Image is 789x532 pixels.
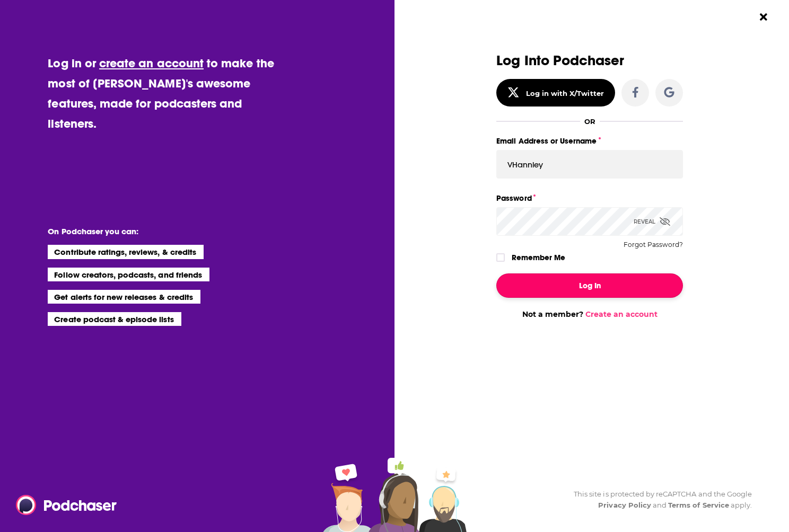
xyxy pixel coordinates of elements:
div: This site is protected by reCAPTCHA and the Google and apply. [565,489,752,511]
div: Reveal [634,207,670,236]
div: Not a member? [496,309,683,319]
input: Email Address or Username [496,150,683,179]
li: Get alerts for new releases & credits [48,290,200,304]
li: Create podcast & episode lists [48,312,181,326]
li: On Podchaser you can: [48,226,260,236]
label: Password [496,191,683,205]
a: Create an account [585,309,657,319]
a: Podchaser - Follow, Share and Rate Podcasts [16,495,109,515]
div: Log in with X/Twitter [526,89,604,97]
h3: Log Into Podchaser [496,53,683,68]
a: Privacy Policy [598,501,651,509]
button: Forgot Password? [624,241,683,249]
a: create an account [99,56,204,70]
button: Log in with X/Twitter [496,79,615,107]
a: Terms of Service [668,501,729,509]
button: Close Button [753,7,774,27]
label: Remember Me [512,251,565,264]
li: Contribute ratings, reviews, & credits [48,245,204,259]
div: OR [584,117,595,126]
img: Podchaser - Follow, Share and Rate Podcasts [16,495,118,515]
label: Email Address or Username [496,134,683,148]
button: Log In [496,273,683,298]
li: Follow creators, podcasts, and friends [48,268,209,281]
